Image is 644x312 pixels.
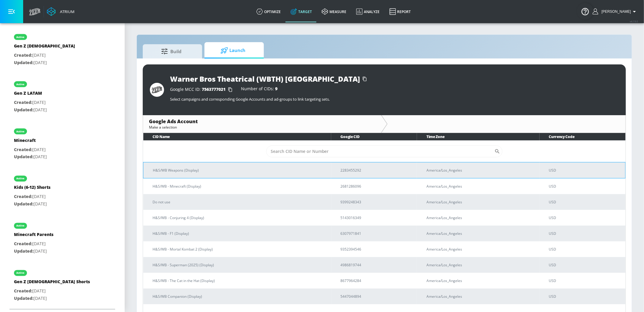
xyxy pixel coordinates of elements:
button: Open Resource Center [577,3,594,20]
p: USD [549,246,621,252]
div: activeGen Z [DEMOGRAPHIC_DATA]Created:[DATE]Updated:[DATE] [9,28,115,71]
p: America/Los_Angeles [426,183,534,189]
p: [DATE] [14,288,90,295]
p: H&S/WB Companion (Display) [153,293,326,300]
a: Report [385,1,416,22]
a: measure [317,1,351,22]
a: optimize [252,1,286,22]
th: CID Name [143,133,331,140]
p: [DATE] [14,193,50,201]
div: Warner Bros Theatrical (WBTH) [GEOGRAPHIC_DATA] [170,74,360,84]
p: Do not use [153,199,326,205]
span: Build [149,44,194,58]
p: 4986819744 [341,262,413,268]
span: Created: [14,147,32,152]
div: activeGen Z LATAMCreated:[DATE]Updated:[DATE] [9,75,115,118]
p: America/Los_Angeles [426,199,534,205]
p: H&S/WB - Superman (2025) (Display) [153,262,326,268]
span: Updated: [14,107,34,113]
a: Atrium [47,7,74,16]
span: login as: stephanie.wolklin@zefr.com [599,9,631,14]
div: Minecraft [14,137,47,146]
div: Google Ads AccountMake a selection [143,115,381,133]
div: activeMinecraft ParentsCreated:[DATE]Updated:[DATE] [9,217,115,259]
p: [DATE] [14,295,90,303]
p: 9352394546 [341,246,413,252]
p: 8677964284 [341,278,413,284]
button: [PERSON_NAME] [593,8,638,15]
th: Time Zone [417,133,539,140]
div: activeMinecraftCreated:[DATE]Updated:[DATE] [9,123,115,165]
span: Updated: [14,248,34,254]
span: Updated: [14,296,34,301]
p: [DATE] [14,146,47,153]
p: 9399248343 [341,199,413,205]
span: Created: [14,52,32,58]
p: 5143016349 [341,215,413,221]
div: active [17,224,25,227]
div: Number of CIDs: [241,87,277,93]
p: [DATE] [14,201,50,208]
th: Currency Code [540,133,626,140]
p: USD [549,167,621,173]
span: Created: [14,288,32,294]
p: [DATE] [14,106,47,114]
span: Updated: [14,201,34,207]
p: America/Los_Angeles [426,167,534,173]
p: America/Los_Angeles [426,278,534,284]
span: Created: [14,194,32,199]
p: America/Los_Angeles [426,215,534,221]
div: activeKids (6-12) ShortsCreated:[DATE]Updated:[DATE] [9,170,115,212]
p: [DATE] [14,248,53,255]
div: Google Ads Account [149,118,375,125]
p: H&S/WB - Minecraft (Display) [153,183,326,189]
p: H&S/WB Weapons (Display) [153,167,326,173]
div: Make a selection [149,125,375,130]
div: active [17,130,25,133]
div: active [17,36,25,39]
p: H&S/WB - Mortal Kombat 2 (Display) [153,246,326,252]
p: [DATE] [14,59,75,66]
div: Gen Z LATAM [14,90,47,99]
a: Analyze [351,1,385,22]
div: Minecraft Parents [14,232,53,240]
p: 5447044894 [341,293,413,300]
a: Target [286,1,317,22]
p: America/Los_Angeles [426,293,534,300]
p: USD [549,199,621,205]
p: America/Los_Angeles [426,262,534,268]
p: 6307971841 [341,230,413,237]
p: [DATE] [14,153,47,161]
span: Created: [14,99,32,105]
input: Search CID Name or Number [266,145,495,157]
p: USD [549,262,621,268]
p: USD [549,230,621,237]
p: H&S/WB - The Cat in the Hat (Display) [153,278,326,284]
div: Gen Z [DEMOGRAPHIC_DATA] [14,43,75,52]
div: active [17,177,25,180]
p: [DATE] [14,52,75,59]
span: Launch [210,43,256,58]
p: Select campaigns and corresponding Google Accounts and ad-groups to link targeting sets. [170,96,619,102]
p: USD [549,183,621,189]
p: USD [549,293,621,300]
div: activeGen Z [DEMOGRAPHIC_DATA] ShortsCreated:[DATE]Updated:[DATE] [9,264,115,307]
p: 2681286096 [341,183,413,189]
span: 7563777021 [202,86,226,92]
div: Google MCC ID: [170,87,235,93]
p: H&S/WB - Conjuring 4 (Display) [153,215,326,221]
div: active [17,272,25,275]
span: Updated: [14,60,34,65]
p: America/Los_Angeles [426,230,534,237]
p: [DATE] [14,99,47,106]
span: v 4.19.0 [630,20,638,23]
p: America/Los_Angeles [426,246,534,252]
div: Kids (6-12) Shorts [14,185,50,193]
div: active [17,83,25,86]
div: Gen Z [DEMOGRAPHIC_DATA] Shorts [14,279,90,288]
th: Google CID [331,133,417,140]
